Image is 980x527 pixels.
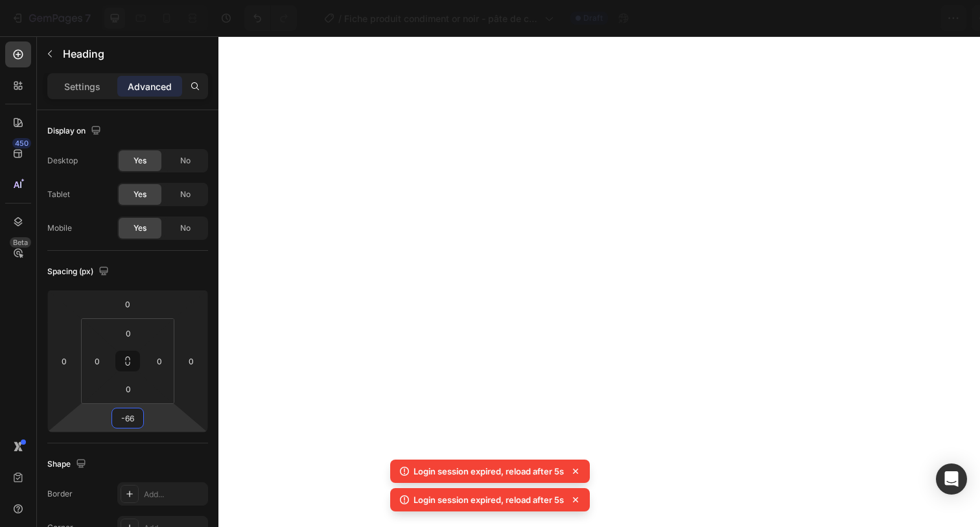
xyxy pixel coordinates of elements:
[115,408,141,428] input: -66
[181,351,201,371] input: 0
[134,189,146,200] span: Yes
[150,351,169,371] input: 0px
[857,13,878,24] span: Save
[134,155,146,167] span: Yes
[54,351,74,371] input: 0
[12,138,31,148] div: 450
[720,12,811,25] span: 3 products assigned
[64,80,100,93] p: Settings
[905,12,937,25] div: Publish
[344,12,539,25] span: Fiche produit condiment or noir - pâte de citron noir
[338,12,342,25] span: /
[846,5,889,31] button: Save
[47,123,104,140] div: Display on
[115,379,141,399] input: 0px
[128,80,172,93] p: Advanced
[85,10,91,26] p: 7
[47,263,111,281] div: Spacing (px)
[10,237,31,248] div: Beta
[218,36,980,527] iframe: Design area
[87,351,107,371] input: 0px
[144,489,205,500] div: Add...
[47,456,89,473] div: Shape
[63,46,203,62] p: Heading
[583,12,603,24] span: Draft
[115,294,141,314] input: 0
[244,5,297,31] div: Undo/Redo
[134,222,146,234] span: Yes
[47,222,72,234] div: Mobile
[5,5,97,31] button: 7
[414,465,564,478] p: Login session expired, reload after 5s
[414,493,564,506] p: Login session expired, reload after 5s
[47,488,73,500] div: Border
[936,463,967,495] div: Open Intercom Messenger
[180,222,191,234] span: No
[180,189,191,200] span: No
[894,5,948,31] button: Publish
[709,5,841,31] button: 3 products assigned
[47,189,70,200] div: Tablet
[47,155,78,167] div: Desktop
[115,323,141,343] input: 0px
[180,155,191,167] span: No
